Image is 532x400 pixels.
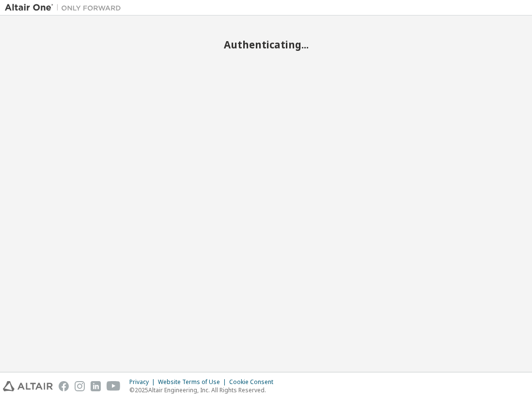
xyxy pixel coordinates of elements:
[129,386,279,394] p: © 2025 Altair Engineering, Inc. All Rights Reserved.
[229,378,279,386] div: Cookie Consent
[75,381,85,391] img: instagram.svg
[3,381,53,391] img: altair_logo.svg
[59,381,69,391] img: facebook.svg
[5,38,527,51] h2: Authenticating...
[5,3,126,13] img: Altair One
[129,378,158,386] div: Privacy
[107,381,121,391] img: youtube.svg
[91,381,101,391] img: linkedin.svg
[158,378,229,386] div: Website Terms of Use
